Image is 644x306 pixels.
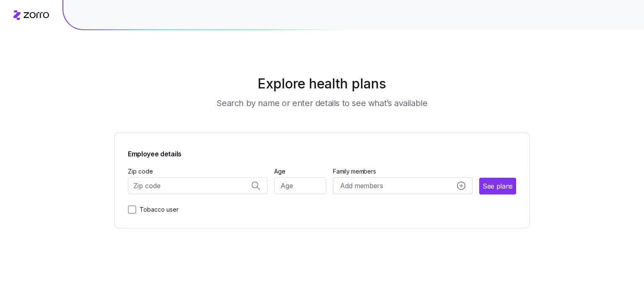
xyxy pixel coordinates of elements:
[216,97,427,109] h3: Search by name or enter details to see what’s available
[136,205,179,215] label: Tobacco user
[333,167,473,176] span: Family members
[479,178,516,194] button: See plans
[340,181,383,191] span: Add members
[274,177,327,194] input: Age
[135,74,509,94] h1: Explore health plans
[128,177,267,194] input: Zip code
[333,177,473,194] button: Add membersadd icon
[457,182,465,190] svg: add icon
[274,167,286,176] label: Age
[483,181,513,192] span: See plans
[128,146,182,159] span: Employee details
[128,167,153,176] label: Zip code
